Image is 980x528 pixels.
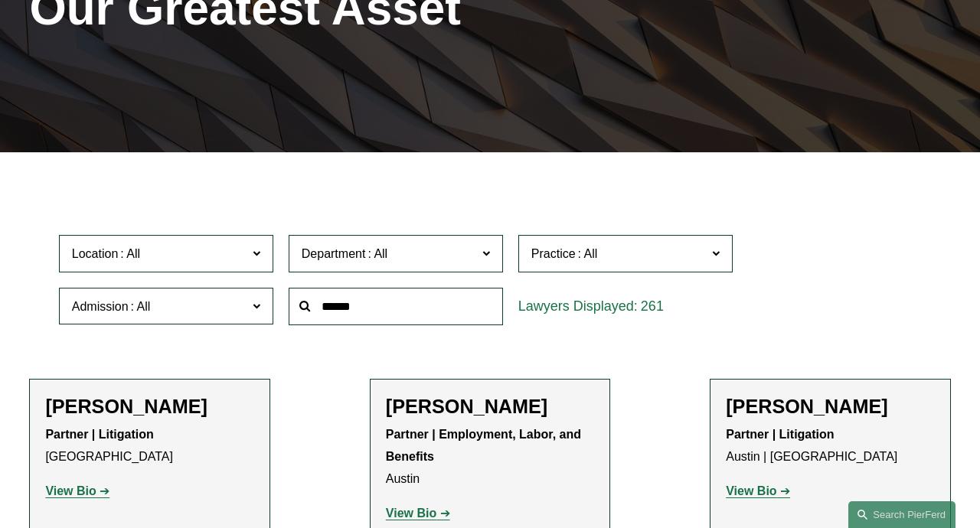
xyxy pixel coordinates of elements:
span: Department [302,247,366,260]
strong: Partner | Litigation [45,428,153,441]
h2: [PERSON_NAME] [386,395,594,419]
p: [GEOGRAPHIC_DATA] [45,424,253,468]
strong: Partner | Litigation [726,428,834,441]
span: 261 [641,298,664,314]
a: View Bio [386,507,450,520]
strong: Partner | Employment, Labor, and Benefits [386,428,585,463]
span: Location [72,247,119,260]
a: View Bio [726,484,790,497]
p: Austin [386,424,594,490]
a: View Bio [45,484,109,497]
span: Practice [531,247,576,260]
strong: View Bio [386,507,436,520]
a: Search this site [848,501,955,528]
span: Admission [72,300,129,313]
h2: [PERSON_NAME] [726,395,934,419]
strong: View Bio [726,484,776,497]
strong: View Bio [45,484,96,497]
p: Austin | [GEOGRAPHIC_DATA] [726,424,934,468]
h2: [PERSON_NAME] [45,395,253,419]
